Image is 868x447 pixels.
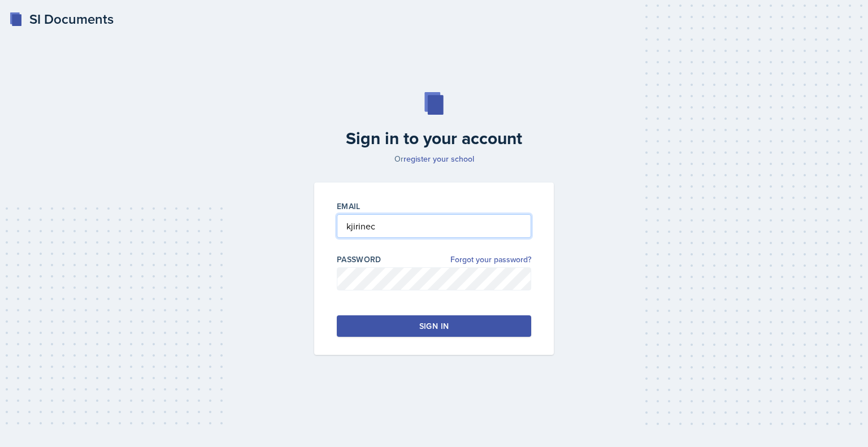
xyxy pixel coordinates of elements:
label: Email [337,201,361,212]
div: Sign in [419,320,449,332]
button: Sign in [337,315,531,337]
input: Email [337,214,531,238]
a: SI Documents [9,9,114,29]
h2: Sign in to your account [307,128,561,149]
p: Or [307,153,561,164]
label: Password [337,254,381,265]
a: register your school [403,153,474,164]
a: Forgot your password? [450,254,531,266]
